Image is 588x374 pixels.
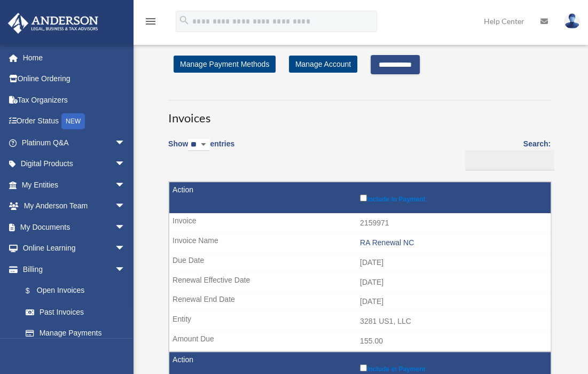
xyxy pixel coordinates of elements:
[289,56,357,73] a: Manage Account
[7,47,142,68] a: Home
[7,259,136,280] a: Billingarrow_drop_down
[15,301,136,323] a: Past Invoices
[360,192,545,203] label: Include in Payment
[115,132,136,154] span: arrow_drop_down
[5,13,101,34] img: Anderson Advisors Platinum Portal
[115,153,136,175] span: arrow_drop_down
[169,311,551,332] td: 3281 US1, LLC
[465,150,554,170] input: Search:
[360,362,545,373] label: Include in Payment
[115,238,136,260] span: arrow_drop_down
[61,113,85,129] div: NEW
[169,272,551,293] td: [DATE]
[115,216,136,238] span: arrow_drop_down
[564,13,580,29] img: User Pic
[115,196,136,217] span: arrow_drop_down
[144,19,157,28] a: menu
[15,280,131,302] a: $Open Invoices
[7,174,142,196] a: My Entitiesarrow_drop_down
[32,284,37,298] span: $
[169,331,551,352] td: 155.00
[7,111,142,133] a: Order StatusNEW
[169,253,551,273] td: [DATE]
[7,68,142,90] a: Online Ordering
[7,238,142,259] a: Online Learningarrow_drop_down
[360,238,545,247] div: RA Renewal NC
[174,56,276,73] a: Manage Payment Methods
[461,137,551,170] label: Search:
[360,194,367,201] input: Include in Payment
[168,137,234,162] label: Show entries
[178,14,190,26] i: search
[360,364,367,371] input: Include in Payment
[115,259,136,280] span: arrow_drop_down
[7,132,142,153] a: Platinum Q&Aarrow_drop_down
[169,213,551,233] td: 2159971
[169,292,551,312] td: [DATE]
[15,323,136,344] a: Manage Payments
[7,89,142,111] a: Tax Organizers
[168,100,551,127] h3: Invoices
[7,196,142,217] a: My Anderson Teamarrow_drop_down
[7,216,142,238] a: My Documentsarrow_drop_down
[115,174,136,196] span: arrow_drop_down
[144,15,157,28] i: menu
[7,153,142,175] a: Digital Productsarrow_drop_down
[188,139,210,151] select: Showentries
